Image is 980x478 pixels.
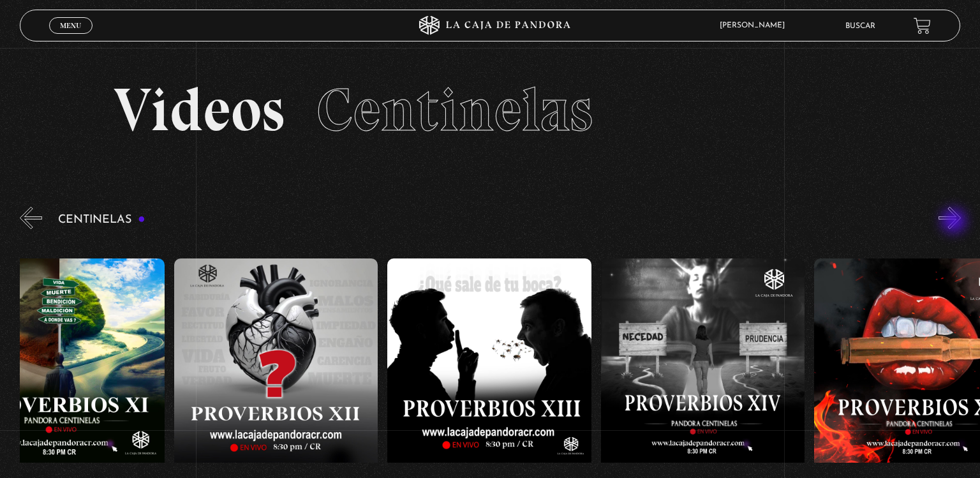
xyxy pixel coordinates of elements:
[316,73,593,146] span: Centinelas
[114,80,866,140] h2: Videos
[914,17,931,34] a: View your shopping cart
[58,214,145,226] h3: Centinelas
[939,207,961,229] button: Next
[713,22,798,29] span: [PERSON_NAME]
[56,33,86,41] span: Cerrar
[20,207,42,229] button: Previous
[845,22,875,30] a: Buscar
[60,22,81,29] span: Menu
